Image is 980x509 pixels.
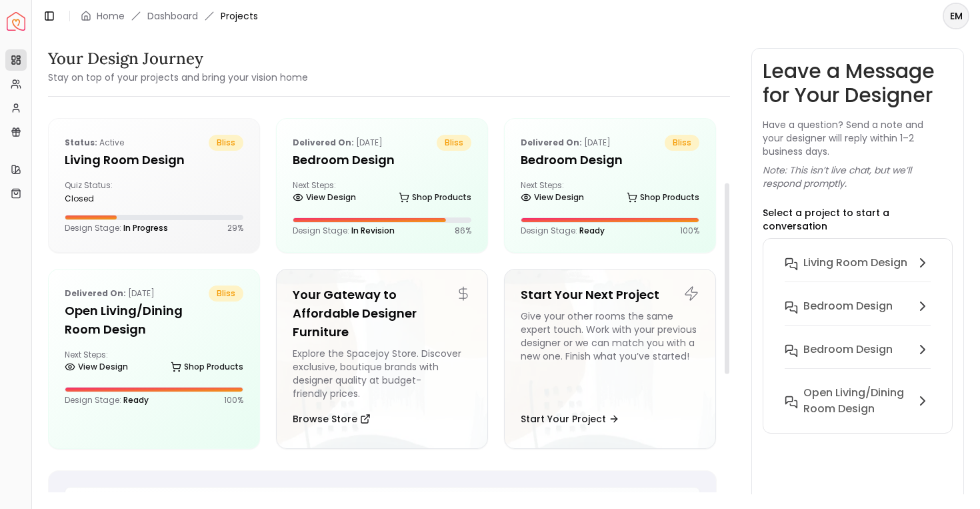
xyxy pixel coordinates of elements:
[48,71,308,84] small: Stay on top of your projects and bring your vision home
[65,288,126,299] b: Delivered on:
[803,298,893,314] h6: Bedroom design
[521,137,582,148] b: Delivered on:
[399,188,471,207] a: Shop Products
[803,342,893,358] h6: Bedroom Design
[521,180,699,207] div: Next Steps:
[944,4,968,28] span: EM
[65,193,149,204] div: closed
[521,225,605,236] p: Design Stage:
[803,255,907,271] h6: Living Room design
[81,9,258,23] nav: breadcrumb
[437,135,471,151] span: bliss
[943,3,969,29] button: EM
[123,394,149,406] span: Ready
[521,286,699,304] h5: Start Your Next Project
[65,137,97,148] b: Status:
[293,406,371,432] button: Browse Store
[65,302,243,339] h5: Open Living/Dining Room Design
[147,9,198,23] a: Dashboard
[293,151,471,169] h5: Bedroom design
[221,9,258,23] span: Projects
[97,9,125,23] a: Home
[763,59,953,107] h3: Leave a Message for Your Designer
[293,347,471,400] div: Explore the Spacejoy Store. Discover exclusive, boutique brands with designer quality at budget-f...
[774,336,942,380] button: Bedroom Design
[455,225,471,236] p: 86 %
[293,225,395,236] p: Design Stage:
[521,135,611,151] p: [DATE]
[351,225,395,236] span: In Revision
[774,380,942,422] button: Open Living/Dining Room Design
[7,12,25,31] img: Spacejoy Logo
[774,249,942,293] button: Living Room design
[227,223,243,233] p: 29 %
[65,223,168,233] p: Design Stage:
[504,269,716,449] a: Start Your Next ProjectGive your other rooms the same expert touch. Work with your previous desig...
[276,269,488,449] a: Your Gateway to Affordable Designer FurnitureExplore the Spacejoy Store. Discover exclusive, bout...
[65,135,124,151] p: active
[665,135,699,151] span: bliss
[763,118,953,158] p: Have a question? Send a note and your designer will reply within 1–2 business days.
[224,395,243,406] p: 100 %
[209,135,243,151] span: bliss
[48,48,308,69] h3: Your Design Journey
[65,180,149,204] div: Quiz Status:
[521,188,584,207] a: View Design
[65,286,155,302] p: [DATE]
[209,286,243,302] span: bliss
[803,385,910,417] h6: Open Living/Dining Room Design
[763,163,953,190] p: Note: This isn’t live chat, but we’ll respond promptly.
[521,151,699,169] h5: Bedroom Design
[65,358,128,376] a: View Design
[293,188,356,207] a: View Design
[579,225,605,236] span: Ready
[293,286,471,342] h5: Your Gateway to Affordable Designer Furniture
[680,225,699,236] p: 100 %
[521,406,619,432] button: Start Your Project
[293,180,471,207] div: Next Steps:
[65,151,243,169] h5: Living Room design
[65,395,149,406] p: Design Stage:
[293,137,354,148] b: Delivered on:
[774,293,942,336] button: Bedroom design
[7,12,25,31] a: Spacejoy
[521,310,699,400] div: Give your other rooms the same expert touch. Work with your previous designer or we can match you...
[123,222,168,233] span: In Progress
[171,358,243,376] a: Shop Products
[65,350,243,376] div: Next Steps:
[763,206,953,233] p: Select a project to start a conversation
[627,188,699,207] a: Shop Products
[293,135,383,151] p: [DATE]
